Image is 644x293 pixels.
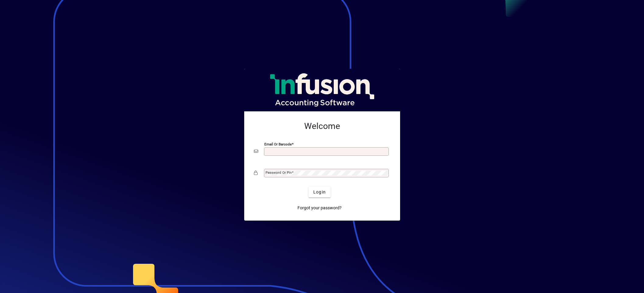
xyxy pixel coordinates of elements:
[254,121,390,131] h2: Welcome
[264,142,292,146] mat-label: Email or Barcode
[308,187,331,197] button: Login
[297,205,342,211] span: Forgot your password?
[266,170,292,175] mat-label: Password or Pin
[295,202,344,213] a: Forgot your password?
[313,189,326,195] span: Login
